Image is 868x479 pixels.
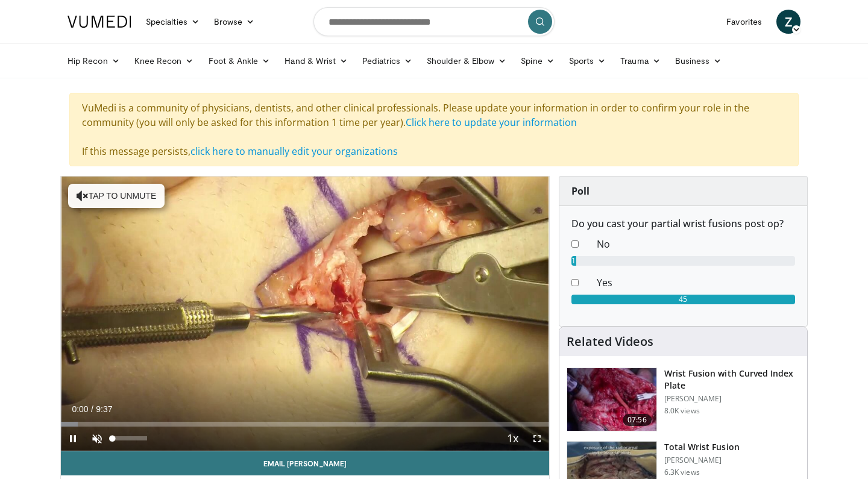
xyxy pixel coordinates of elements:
a: Knee Recon [127,49,201,73]
a: Favorites [719,10,769,34]
span: 0:00 [72,404,88,414]
button: Pause [61,427,85,451]
strong: Poll [571,184,590,198]
p: 6.3K views [664,468,700,477]
button: Playback Rate [501,427,525,451]
input: Search topics, interventions [313,7,555,36]
a: Business [668,49,729,73]
div: 1 [571,256,576,266]
a: Sports [562,49,614,73]
div: Progress Bar [61,422,549,427]
a: Foot & Ankle [201,49,278,73]
button: Fullscreen [525,427,549,451]
a: 07:56 Wrist Fusion with Curved Index Plate [PERSON_NAME] 8.0K views [567,368,800,431]
a: Pediatrics [355,49,420,73]
a: Z [776,10,800,34]
a: Browse [207,10,262,34]
div: VuMedi is a community of physicians, dentists, and other clinical professionals. Please update yo... [69,93,799,166]
a: click here to manually edit your organizations [190,145,398,158]
dd: No [588,237,804,251]
a: Shoulder & Elbow [420,49,514,73]
h3: Wrist Fusion with Curved Index Plate [664,368,800,392]
p: 8.0K views [664,406,700,416]
span: / [91,404,93,414]
img: 69caa8a0-39e4-40a6-a88f-d00045569e83.150x105_q85_crop-smart_upscale.jpg [567,368,656,431]
div: Volume Level [112,436,146,440]
button: Tap to unmute [68,184,165,208]
div: 45 [571,295,795,304]
img: VuMedi Logo [68,16,131,28]
a: Trauma [613,49,668,73]
span: 9:37 [96,404,112,414]
a: Hip Recon [60,49,127,73]
video-js: Video Player [61,177,549,451]
h3: Total Wrist Fusion [664,441,740,453]
span: 07:56 [623,414,652,426]
a: Specialties [139,10,207,34]
a: Spine [514,49,561,73]
p: [PERSON_NAME] [664,394,800,404]
p: [PERSON_NAME] [664,456,740,465]
dd: Yes [588,275,804,290]
a: Hand & Wrist [277,49,355,73]
h6: Do you cast your partial wrist fusions post op? [571,218,795,230]
button: Unmute [85,427,109,451]
a: Click here to update your information [406,116,577,129]
a: Email [PERSON_NAME] [61,451,549,475]
h4: Related Videos [567,334,653,349]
